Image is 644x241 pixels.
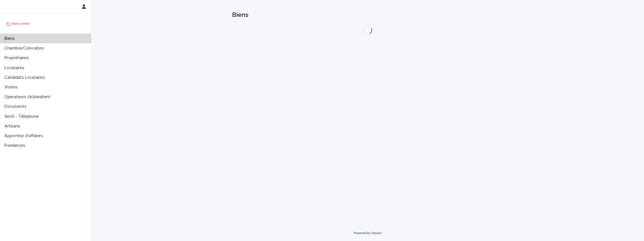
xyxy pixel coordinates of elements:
p: Propriétaires [2,55,33,61]
img: UCB0brd3T0yccxBKYDjQ [4,18,31,29]
p: Chambre/Colocation [2,46,48,51]
p: Freelances [2,143,30,148]
h1: Biens [232,11,503,19]
p: Candidats Locataires [2,75,49,80]
a: Powered By Stacker [354,231,382,235]
p: Sinch - Téléphone [2,114,43,119]
p: Biens [2,36,19,41]
p: Locataires [2,65,29,70]
p: Operateurs clickandrent [2,94,55,99]
p: Apporteur d'affaires [2,133,47,138]
p: Visites [2,85,22,90]
p: Documents [2,104,31,109]
p: Artisans [2,124,25,129]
